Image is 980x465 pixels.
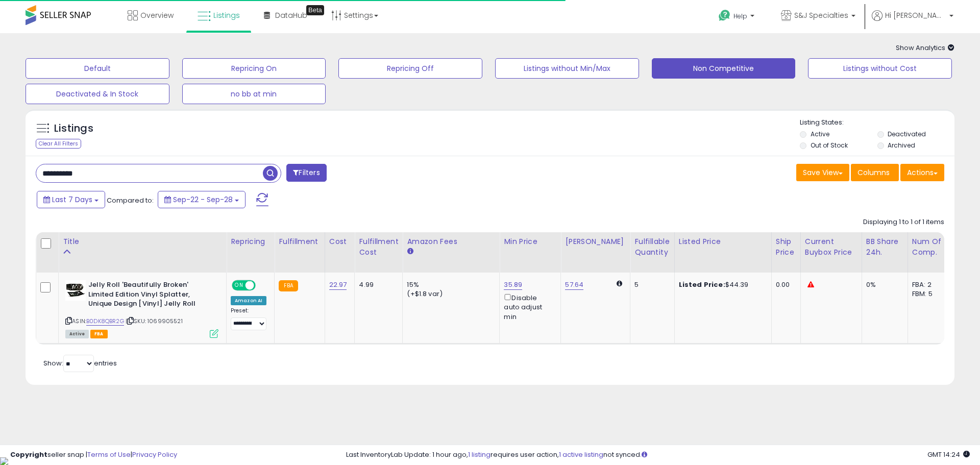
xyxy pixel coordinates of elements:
[65,330,89,338] span: All listings currently available for purchase on Amazon
[912,289,946,299] div: FBM: 5
[329,236,351,247] div: Cost
[504,292,553,322] div: Disable auto adjust min
[866,280,900,289] div: 0%
[407,247,413,256] small: Amazon Fees.
[504,280,522,290] a: 35.89
[407,289,492,299] div: (+$1.8 var)
[776,236,796,258] div: Ship Price
[182,84,326,104] button: no bb at min
[805,236,857,258] div: Current Buybox Price
[65,280,218,337] div: ASIN:
[808,58,952,79] button: Listings without Cost
[54,121,93,136] h5: Listings
[872,10,953,33] a: Hi [PERSON_NAME]
[407,280,492,289] div: 15%
[26,84,169,104] button: Deactivated & In Stock
[565,236,626,247] div: [PERSON_NAME]
[279,280,298,291] small: FBA
[233,281,246,290] span: ON
[158,191,246,208] button: Sep-22 - Sep-28
[679,280,764,289] div: $44.39
[26,58,169,79] button: Default
[90,330,108,338] span: FBA
[10,450,177,460] div: seller snap | |
[140,10,174,20] span: Overview
[565,280,583,290] a: 57.64
[851,164,899,181] button: Columns
[65,280,86,301] img: 41BTetfcNIL._SL40_.jpg
[43,358,117,368] span: Show: entries
[306,5,324,15] div: Tooltip anchor
[857,167,890,178] span: Columns
[794,10,848,20] span: S&J Specialties
[896,43,954,53] span: Show Analytics
[407,236,495,247] div: Amazon Fees
[329,280,347,290] a: 22.97
[86,317,124,326] a: B0DK8QBR2G
[811,141,848,150] label: Out of Stock
[231,307,266,330] div: Preset:
[888,141,915,150] label: Archived
[338,58,482,79] button: Repricing Off
[888,130,926,138] label: Deactivated
[213,10,240,20] span: Listings
[866,236,903,258] div: BB Share 24h.
[679,280,725,289] b: Listed Price:
[132,450,177,459] a: Privacy Policy
[10,450,47,459] strong: Copyright
[182,58,326,79] button: Repricing On
[88,280,212,311] b: Jelly Roll 'Beautifully Broken' Limited Edition Vinyl Splatter, Unique Design [Vinyl] Jelly Roll
[254,281,271,290] span: OFF
[36,139,81,149] div: Clear All Filters
[679,236,767,247] div: Listed Price
[107,195,154,205] span: Compared to:
[776,280,793,289] div: 0.00
[359,236,398,258] div: Fulfillment Cost
[504,236,556,247] div: Min Price
[912,280,946,289] div: FBA: 2
[173,194,233,205] span: Sep-22 - Sep-28
[286,164,326,182] button: Filters
[863,217,944,227] div: Displaying 1 to 1 of 1 items
[634,236,670,258] div: Fulfillable Quantity
[275,10,307,20] span: DataHub
[495,58,639,79] button: Listings without Min/Max
[718,9,731,22] i: Get Help
[231,296,266,305] div: Amazon AI
[634,280,666,289] div: 5
[912,236,949,258] div: Num of Comp.
[710,2,765,33] a: Help
[279,236,320,247] div: Fulfillment
[359,280,395,289] div: 4.99
[87,450,131,459] a: Terms of Use
[559,450,603,459] a: 1 active listing
[800,118,954,128] p: Listing States:
[885,10,946,20] span: Hi [PERSON_NAME]
[927,450,970,459] span: 2025-10-8 14:24 GMT
[796,164,849,181] button: Save View
[733,12,747,20] span: Help
[63,236,222,247] div: Title
[346,450,970,460] div: Last InventoryLab Update: 1 hour ago, requires user action, not synced.
[468,450,491,459] a: 1 listing
[811,130,829,138] label: Active
[231,236,270,247] div: Repricing
[900,164,944,181] button: Actions
[126,317,183,325] span: | SKU: 1069905521
[52,194,92,205] span: Last 7 Days
[37,191,105,208] button: Last 7 Days
[652,58,796,79] button: Non Competitive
